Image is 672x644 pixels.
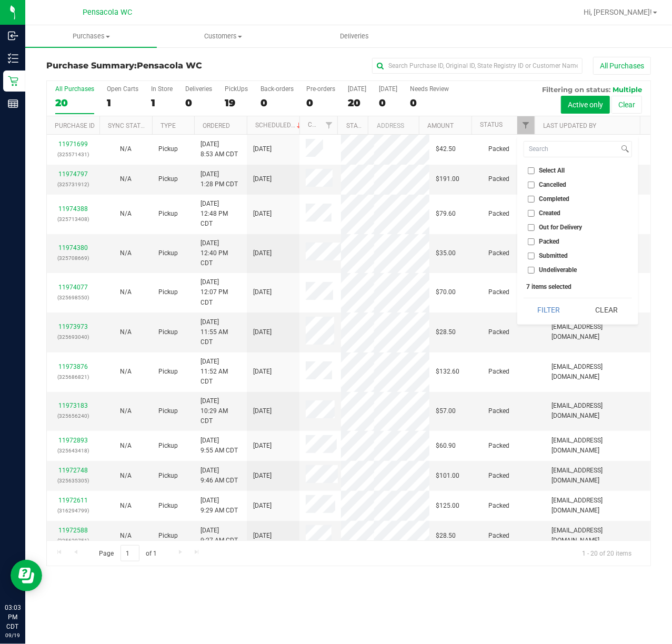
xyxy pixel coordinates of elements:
span: Pickup [158,406,178,416]
span: Out for Delivery [539,224,583,230]
div: 0 [260,97,294,109]
span: Multiple [613,85,642,94]
p: (325698550) [53,293,93,303]
input: Completed [528,196,535,203]
a: Filter [320,116,337,134]
div: All Purchases [55,85,94,93]
span: [DATE] 1:28 PM CDT [200,169,238,189]
div: 0 [410,97,449,109]
span: [DATE] [253,441,272,451]
p: (325643418) [53,446,93,456]
a: State Registry ID [346,122,402,129]
p: 09/19 [5,631,21,639]
a: 11972588 [58,527,88,534]
span: Packed [488,367,509,377]
a: 11974388 [58,205,88,213]
span: Customers [157,32,288,41]
span: Packed [488,174,509,184]
inline-svg: Inventory [8,53,18,64]
div: 20 [348,97,366,109]
span: Pickup [158,441,178,451]
span: [DATE] [253,406,272,416]
p: (325708669) [53,253,93,263]
span: [DATE] [253,209,272,219]
span: [DATE] 9:46 AM CDT [200,466,238,486]
span: Undeliverable [539,267,577,273]
inline-svg: Inbound [8,31,18,41]
span: [EMAIL_ADDRESS][DOMAIN_NAME] [551,436,644,456]
h3: Purchase Summary: [46,61,248,71]
span: Pickup [158,287,178,297]
a: 11972748 [58,467,88,474]
span: Not Applicable [120,288,132,296]
span: Packed [488,471,509,481]
span: [DATE] [253,248,272,258]
button: N/A [120,441,132,451]
div: [DATE] [379,85,397,93]
span: [DATE] 9:29 AM CDT [200,496,238,516]
span: $101.00 [436,471,459,481]
button: Filter [524,298,574,321]
span: [DATE] 12:48 PM CDT [200,199,240,229]
div: 1 [107,97,138,109]
span: Pickup [158,144,178,154]
span: Pensacola WC [83,8,132,17]
p: (325693040) [53,332,93,342]
span: $42.50 [436,144,456,154]
a: 11974077 [58,284,88,291]
span: Pickup [158,174,178,184]
span: Pickup [158,327,178,337]
div: PickUps [225,85,248,93]
a: Purchase ID [55,122,95,129]
input: Select All [528,167,535,174]
span: Created [539,210,561,216]
span: Pickup [158,209,178,219]
div: 19 [225,97,248,109]
span: [DATE] 9:27 AM CDT [200,526,238,546]
inline-svg: Reports [8,98,18,109]
span: $57.00 [436,406,456,416]
span: Not Applicable [120,442,132,449]
div: 0 [185,97,212,109]
span: [DATE] 12:40 PM CDT [200,238,240,269]
span: $70.00 [436,287,456,297]
a: Sync Status [108,122,148,129]
button: N/A [120,327,132,337]
button: N/A [120,367,132,377]
span: Pickup [158,248,178,258]
a: 11972611 [58,497,88,504]
span: [EMAIL_ADDRESS][DOMAIN_NAME] [551,526,644,546]
input: Undeliverable [528,267,535,274]
div: Open Carts [107,85,138,93]
span: [DATE] [253,287,272,297]
button: N/A [120,471,132,481]
span: Pickup [158,471,178,481]
div: Pre-orders [306,85,335,93]
span: [DATE] [253,367,272,377]
span: [DATE] 12:07 PM CDT [200,277,240,308]
a: Scheduled [255,122,303,129]
span: $28.50 [436,531,456,541]
span: Pickup [158,531,178,541]
span: $125.00 [436,501,459,511]
span: Select All [539,167,565,174]
span: [DATE] [253,144,272,154]
span: [DATE] 9:55 AM CDT [200,436,238,456]
button: Active only [561,96,610,114]
a: Amount [427,122,454,129]
a: Ordered [203,122,230,129]
p: (325686821) [53,372,93,382]
span: Packed [488,406,509,416]
span: $60.90 [436,441,456,451]
span: $35.00 [436,248,456,258]
span: Pickup [158,501,178,511]
span: [DATE] 8:53 AM CDT [200,139,238,159]
button: N/A [120,174,132,184]
a: Filter [517,116,535,134]
a: Customers [157,25,288,47]
input: Submitted [528,253,535,259]
input: Cancelled [528,182,535,188]
span: Not Applicable [120,145,132,153]
span: Pensacola WC [137,61,202,71]
inline-svg: Retail [8,76,18,86]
